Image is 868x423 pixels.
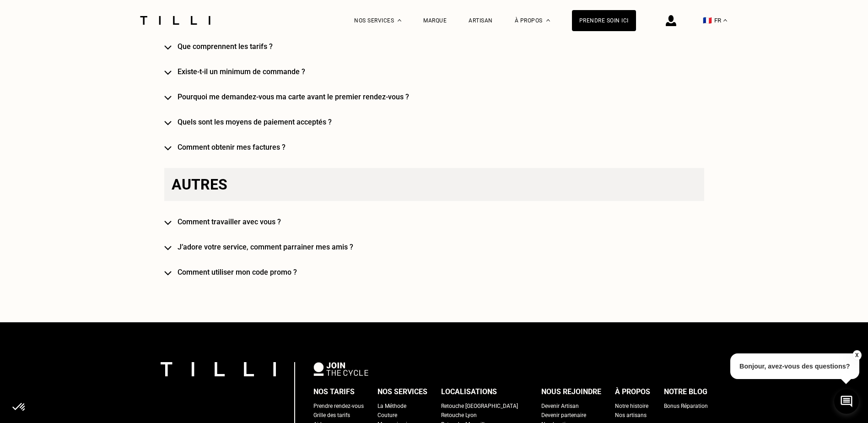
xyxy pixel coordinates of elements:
[398,19,401,22] img: Menu déroulant
[178,67,717,76] h4: Existe-t-il un minimum de commande ?
[377,401,406,411] a: La Méthode
[441,401,518,411] a: Retouche [GEOGRAPHIC_DATA]
[723,19,727,22] img: menu déroulant
[441,411,477,420] a: Retouche Lyon
[615,385,650,399] div: À propos
[541,385,601,399] div: Nous rejoindre
[137,16,214,25] img: Logo du service de couturière Tilli
[161,362,276,376] img: logo Tilli
[313,385,355,399] div: Nos tarifs
[178,118,717,126] h4: Quels sont les moyens de paiement acceptés ?
[546,19,550,22] img: Menu déroulant à propos
[164,70,172,75] img: svg+xml;base64,PHN2ZyB3aWR0aD0iMTYiIGhlaWdodD0iMTAiIHZpZXdCb3g9IjAgMCAxNiAxMCIgZmlsbD0ibm9uZSIgeG...
[852,350,861,360] button: X
[164,246,172,250] img: svg+xml;base64,PHN2ZyB3aWR0aD0iMTYiIGhlaWdodD0iMTAiIHZpZXdCb3g9IjAgMCAxNiAxMCIgZmlsbD0ibm9uZSIgeG...
[164,45,172,50] img: svg+xml;base64,PHN2ZyB3aWR0aD0iMTYiIGhlaWdodD0iMTAiIHZpZXdCb3g9IjAgMCAxNiAxMCIgZmlsbD0ibm9uZSIgeG...
[469,17,493,24] a: Artisan
[313,411,350,420] a: Grille des tarifs
[666,15,676,26] img: icône connexion
[541,411,586,420] a: Devenir partenaire
[615,401,648,411] a: Notre histoire
[178,268,717,277] h4: Comment utiliser mon code promo ?
[423,17,447,24] a: Marque
[164,271,172,276] img: svg+xml;base64,PHN2ZyB3aWR0aD0iMTYiIGhlaWdodD0iMTAiIHZpZXdCb3g9IjAgMCAxNiAxMCIgZmlsbD0ibm9uZSIgeG...
[164,96,172,100] img: svg+xml;base64,PHN2ZyB3aWR0aD0iMTYiIGhlaWdodD0iMTAiIHZpZXdCb3g9IjAgMCAxNiAxMCIgZmlsbD0ibm9uZSIgeG...
[313,401,364,411] a: Prendre rendez-vous
[164,168,704,201] p: Autres
[178,42,717,51] h4: Que comprennent les tarifs ?
[541,401,579,411] a: Devenir Artisan
[377,411,397,420] a: Couture
[178,143,717,152] h4: Comment obtenir mes factures ?
[615,411,647,420] a: Nos artisans
[572,10,636,31] a: Prendre soin ici
[313,362,368,376] img: logo Join The Cycle
[377,385,427,399] div: Nos services
[178,217,717,226] h4: Comment travailler avec vous ?
[164,146,172,151] img: svg+xml;base64,PHN2ZyB3aWR0aD0iMTYiIGhlaWdodD0iMTAiIHZpZXdCb3g9IjAgMCAxNiAxMCIgZmlsbD0ibm9uZSIgeG...
[703,16,712,25] span: 🇫🇷
[441,385,497,399] div: Localisations
[164,221,172,225] img: svg+xml;base64,PHN2ZyB3aWR0aD0iMTYiIGhlaWdodD0iMTAiIHZpZXdCb3g9IjAgMCAxNiAxMCIgZmlsbD0ibm9uZSIgeG...
[664,401,708,411] a: Bonus Réparation
[730,353,859,379] p: Bonjour, avez-vous des questions?
[664,385,707,399] div: Notre blog
[178,243,717,251] h4: J’adore votre service, comment parrainer mes amis ?
[164,121,172,125] img: svg+xml;base64,PHN2ZyB3aWR0aD0iMTYiIGhlaWdodD0iMTAiIHZpZXdCb3g9IjAgMCAxNiAxMCIgZmlsbD0ibm9uZSIgeG...
[178,92,717,101] h4: Pourquoi me demandez-vous ma carte avant le premier rendez-vous ?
